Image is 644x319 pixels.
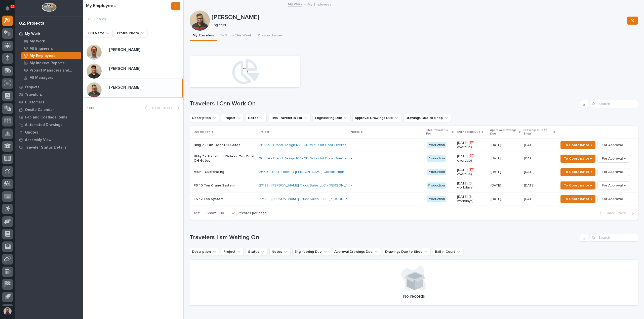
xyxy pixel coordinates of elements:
tr: Main - Guardrailing26691 - Stair Zone - J [PERSON_NAME] Construction - LRI Warehouse - Production... [190,165,638,179]
p: Drawings Due to Shop [524,127,552,137]
p: My Indirect Reports [30,61,65,66]
span: To Coordinator → [564,142,592,148]
button: To Shop This Week [217,31,255,41]
p: [DATE] [491,156,520,161]
p: Project [259,129,269,135]
a: My Work [19,38,83,45]
p: [PERSON_NAME] [109,46,141,52]
p: Assembly View [25,138,51,142]
p: Automated Drawings [25,123,62,127]
span: For Approval → [602,196,626,202]
p: Project Managers and Engineers [30,68,79,73]
p: My Employees [30,54,55,58]
button: For Approval → [597,195,630,203]
p: Description [194,129,210,135]
p: Traveler Status Details [25,145,66,150]
input: Search [590,234,638,242]
span: For Approval → [602,142,626,148]
div: - [351,156,352,161]
p: 1 of 1 [190,207,205,219]
button: Approval Drawings Due [332,248,381,256]
a: Project Managers and Engineers [19,67,83,74]
button: Project [221,248,244,256]
p: 26 [11,5,14,8]
button: Drawing Issues [255,31,286,41]
p: 1 of 1 [83,102,98,114]
input: Search [590,100,638,108]
div: Production [427,169,446,175]
a: 27128 - [PERSON_NAME] Truck Sales LLC - [PERSON_NAME] Systems [259,197,371,201]
p: My Employees [308,1,331,7]
button: Drawings Due to Shop [403,114,451,122]
p: [DATE] [524,142,536,147]
button: Ball in Court [433,248,463,256]
button: Notes [246,114,267,122]
p: [DATE] (⏰ overdue) [457,154,487,163]
p: [DATE] [524,182,536,188]
p: [DATE] (3 workdays) [457,181,487,190]
a: [PERSON_NAME][PERSON_NAME] [83,60,183,79]
button: For Approval → [597,181,630,189]
button: Profile Photo [115,29,147,37]
tr: Bldg 7 - Transition Plates - Out Door OH Gates26634 - Grand Design RV - GDRV7 - Out Door Overhead... [190,152,638,165]
div: Search [86,15,180,23]
div: Production [427,196,446,202]
p: Quotes [25,130,38,135]
a: 27128 - [PERSON_NAME] Truck Sales LLC - [PERSON_NAME] Systems [259,183,371,188]
span: To Coordinator → [564,182,592,188]
p: records per page [238,211,267,215]
p: [PERSON_NAME] [109,84,141,90]
h1: My Employees [86,3,170,9]
div: 30 [218,211,230,216]
tr: Bldg 7 - Out Door OH Gates26634 - Grand Design RV - GDRV7 - Out Door Overhead Gates (2) - Product... [190,138,638,152]
span: Back [149,106,160,110]
button: Back [595,211,617,215]
span: For Approval → [602,169,626,175]
span: Next [164,106,175,110]
button: Description [190,114,219,122]
a: Fab and Coatings Items [15,113,83,121]
p: [DATE] [524,169,536,174]
a: [PERSON_NAME][PERSON_NAME] [83,41,183,60]
div: Production [427,155,446,162]
span: To Coordinator → [564,196,592,202]
tr: FS 12 Ton System27128 - [PERSON_NAME] Truck Sales LLC - [PERSON_NAME] Systems - Production[DATE] ... [190,192,638,206]
p: Main - Guardrailing [194,170,255,174]
p: [PERSON_NAME] [212,14,625,21]
button: To Coordinator → [560,155,595,163]
a: My Indirect Reports [19,59,83,67]
a: Onsite Calendar [15,106,83,113]
div: Production [427,182,446,189]
button: Drawings Due to Shop [383,248,431,256]
div: Notifications26 [6,6,13,14]
p: All Managers [30,76,53,80]
p: Travelers [25,93,42,97]
a: All Managers [19,74,83,81]
a: Travelers [15,91,83,98]
p: [DATE] [524,155,536,161]
h1: Travelers I Can Work On [190,100,578,107]
button: My Travelers [190,31,217,41]
button: To Coordinator → [560,168,595,176]
a: 26634 - Grand Design RV - GDRV7 - Out Door Overhead Gates (2) [259,156,366,161]
span: Next [619,211,630,215]
a: My Employees [19,52,83,59]
a: Quotes [15,129,83,136]
button: Full Name [86,29,113,37]
p: Onsite Calendar [25,108,54,112]
a: All Engineers [19,45,83,52]
p: Notes [351,129,360,135]
button: Engineering Due [313,114,350,122]
button: Project [221,114,244,122]
button: To Coordinator → [560,195,595,203]
p: Fab and Coatings Items [25,115,67,120]
p: [DATE] [491,143,520,147]
p: [DATE] (3 workdays) [457,195,487,203]
div: - [351,183,352,188]
p: Customers [25,100,44,105]
p: [DATE] [491,170,520,174]
p: FS 12 Ton System [194,197,255,201]
span: To Coordinator → [564,169,592,175]
button: Back [141,106,162,110]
